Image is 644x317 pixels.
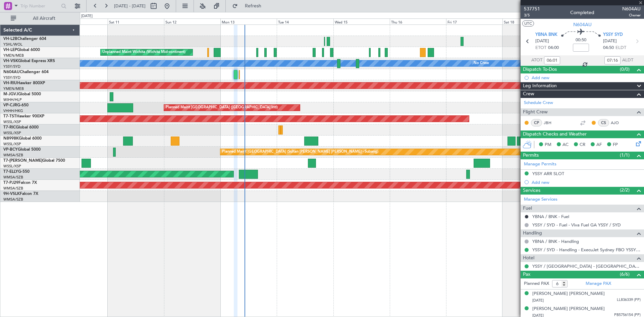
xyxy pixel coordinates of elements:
[532,179,641,185] div: Add new
[524,161,556,168] a: Manage Permits
[523,108,548,116] span: Flight Crew
[523,187,540,195] span: Services
[81,13,93,19] div: [DATE]
[3,153,23,158] a: WMSA/SZB
[17,16,71,21] span: All Aircraft
[3,159,42,163] span: T7-[PERSON_NAME]
[3,53,24,58] a: YMEN/MEB
[535,32,557,38] span: YBNA BNK
[622,5,641,12] span: N604AU
[3,42,22,47] a: YSHL/WOL
[523,271,530,278] span: Pax
[523,205,532,212] span: Fuel
[611,120,626,126] a: AJO
[544,120,559,126] a: JBH
[3,103,17,107] span: VP-CJR
[532,171,564,176] div: YSSY ARR SLOT
[545,142,551,148] span: PM
[3,103,29,107] a: VP-CJRG-650
[390,18,446,24] div: Thu 16
[548,45,559,51] span: 04:00
[532,75,641,81] div: Add new
[535,45,546,51] span: ETOT
[596,142,602,148] span: AF
[532,290,605,297] div: [PERSON_NAME] [PERSON_NAME]
[573,21,592,28] span: N604AU
[622,12,641,18] span: Owner
[3,48,40,52] a: VH-LEPGlobal 6000
[598,119,609,126] div: CS
[3,148,18,152] span: VP-BCY
[3,92,41,96] a: M-JGVJGlobal 5000
[3,197,23,202] a: WMSA/SZB
[522,20,534,27] button: UTC
[532,222,621,228] a: YSSY / SYD - Fuel - Viva Fuel GA YSSY / SYD
[3,86,24,91] a: YMEN/MEB
[3,170,30,174] a: T7-ELLYG-550
[3,70,20,74] span: N604AU
[3,114,16,118] span: T7-TST
[524,12,540,18] span: 3/5
[603,38,617,45] span: [DATE]
[615,45,626,51] span: ELDT
[532,239,579,244] a: YBNA / BNK - Handling
[524,280,549,287] label: Planned PAX
[220,18,277,24] div: Mon 13
[532,306,605,312] div: [PERSON_NAME] [PERSON_NAME]
[166,103,278,113] div: Planned Maint [GEOGRAPHIC_DATA] ([GEOGRAPHIC_DATA] Intl)
[613,142,618,148] span: FP
[603,45,614,51] span: 04:50
[3,192,38,196] a: 9H-VSLKFalcon 7X
[523,82,557,90] span: Leg Information
[535,38,549,45] span: [DATE]
[532,214,569,219] a: YBNA / BNK - Fuel
[3,130,21,136] a: WSSL/XSP
[3,181,18,185] span: T7-PJ29
[620,271,630,278] span: (6/6)
[570,9,594,16] div: Completed
[239,4,267,8] span: Refresh
[3,37,17,41] span: VH-L2B
[523,130,587,138] span: Dispatch Checks and Weather
[531,119,542,126] div: CP
[7,13,73,24] button: All Aircraft
[3,114,44,118] a: T7-TSTHawker 900XP
[532,298,544,303] span: [DATE]
[523,66,557,73] span: Dispatch To-Dos
[3,192,20,196] span: 9H-VSLK
[3,170,18,174] span: T7-ELLY
[502,18,559,24] div: Sat 18
[3,108,23,113] a: VHHH/HKG
[102,47,185,57] div: Unplanned Maint Wichita (Wichita Mid-continent)
[603,32,623,38] span: YSSY SYD
[333,18,390,24] div: Wed 15
[531,57,542,64] span: ATOT
[229,1,269,11] button: Refresh
[114,3,146,9] span: [DATE] - [DATE]
[3,97,22,102] a: WIHH/HLP
[277,18,333,24] div: Tue 14
[524,5,540,12] span: 537751
[580,142,585,148] span: CR
[222,147,378,157] div: Planned Maint [GEOGRAPHIC_DATA] (Sultan [PERSON_NAME] [PERSON_NAME] - Subang)
[3,37,46,41] a: VH-L2BChallenger 604
[3,186,23,191] a: WMSA/SZB
[3,137,19,141] span: N8998K
[523,90,534,98] span: Crew
[3,75,20,80] a: YSSY/SYD
[3,59,55,63] a: VH-VSKGlobal Express XRS
[524,100,553,106] a: Schedule Crew
[3,142,21,147] a: WSSL/XSP
[3,119,21,124] a: WSSL/XSP
[3,64,20,69] a: YSSY/SYD
[523,254,534,262] span: Hotel
[3,159,65,163] a: T7-[PERSON_NAME]Global 7500
[3,175,23,180] a: WMSA/SZB
[3,137,42,141] a: N8998KGlobal 6000
[446,18,502,24] div: Fri 17
[3,70,49,74] a: N604AUChallenger 604
[620,152,630,159] span: (1/1)
[562,142,569,148] span: AC
[620,66,630,73] span: (0/0)
[617,297,641,303] span: LL836339 (PP)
